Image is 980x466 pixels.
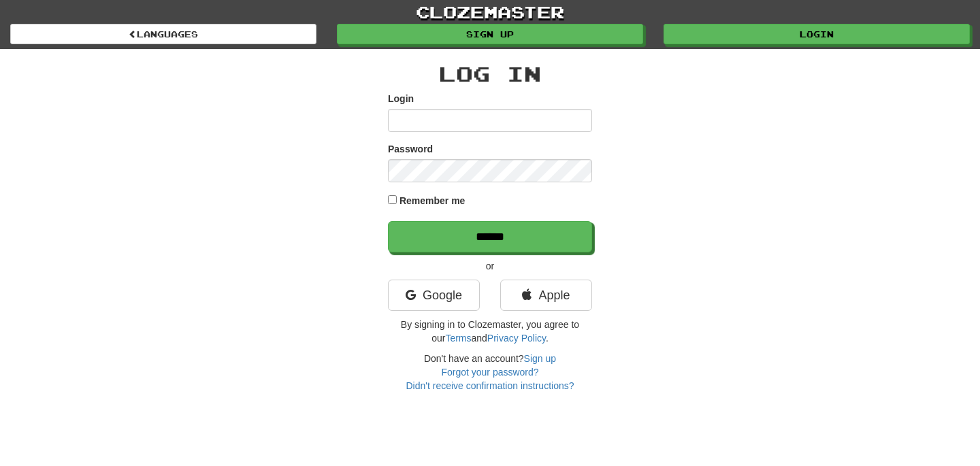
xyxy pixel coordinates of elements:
label: Remember me [399,194,465,207]
a: Google [388,280,480,311]
a: Login [664,24,970,44]
label: Password [388,142,433,156]
a: Didn't receive confirmation instructions? [406,380,574,391]
a: Apple [500,280,592,311]
a: Privacy Policy [487,333,546,344]
a: Sign up [524,353,556,364]
a: Sign up [337,24,643,44]
h2: Log In [388,63,592,85]
label: Login [388,92,414,105]
p: or [388,259,592,273]
div: Don't have an account? [388,352,592,393]
a: Terms [445,333,471,344]
a: Forgot your password? [441,367,538,378]
a: Languages [10,24,316,44]
p: By signing in to Clozemaster, you agree to our and . [388,318,592,345]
